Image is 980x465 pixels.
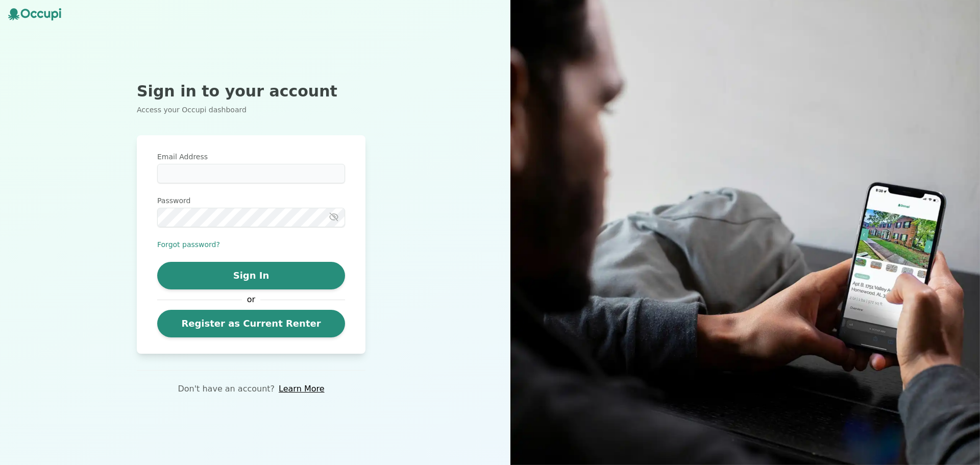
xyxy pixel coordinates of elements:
h2: Sign in to your account [137,82,365,101]
p: Don't have an account? [178,383,275,395]
label: Email Address [157,152,345,162]
a: Learn More [279,383,324,395]
label: Password [157,195,345,206]
span: or [242,293,260,306]
button: Forgot password? [157,239,220,250]
p: Access your Occupi dashboard [137,105,365,115]
button: Sign In [157,262,345,289]
a: Register as Current Renter [157,310,345,337]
